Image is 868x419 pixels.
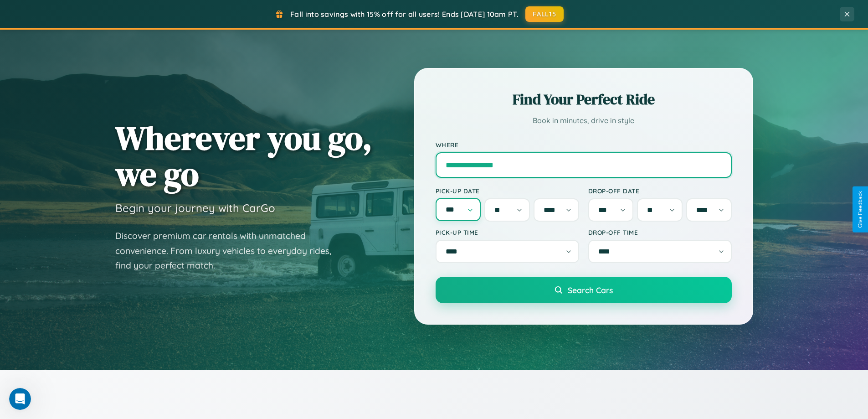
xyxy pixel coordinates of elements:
[115,201,275,215] h3: Begin your journey with CarGo
[857,191,863,228] div: Give Feedback
[588,228,732,236] label: Drop-off Time
[436,141,732,149] label: Where
[436,277,732,303] button: Search Cars
[436,228,579,236] label: Pick-up Time
[436,114,732,127] p: Book in minutes, drive in style
[436,187,579,195] label: Pick-up Date
[115,120,372,192] h1: Wherever you go, we go
[290,10,519,19] span: Fall into savings with 15% off for all users! Ends [DATE] 10am PT.
[436,89,732,109] h2: Find Your Perfect Ride
[568,285,613,295] span: Search Cars
[115,228,343,273] p: Discover premium car rentals with unmatched convenience. From luxury vehicles to everyday rides, ...
[588,187,732,195] label: Drop-off Date
[525,6,564,22] button: FALL15
[9,388,31,410] iframe: Intercom live chat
